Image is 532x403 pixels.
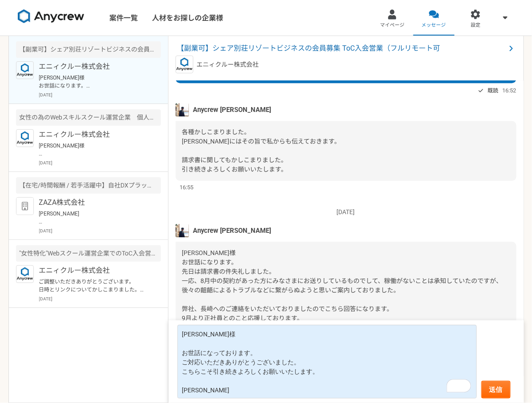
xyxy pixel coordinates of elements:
[197,60,259,69] p: エニィクルー株式会社
[16,245,161,262] div: "女性特化"Webスクール運営企業でのToC入会営業（フルリモート可）
[182,128,341,173] span: 各種かしこまりました。 [PERSON_NAME]にはその旨で私からも伝えておきます。 請求書に関してもかしこまりました。 引き続きよろしくお願いいたします。
[471,22,480,29] span: 設定
[176,103,189,116] img: tomoya_yamashita.jpeg
[39,160,161,166] p: [DATE]
[39,210,149,226] p: [PERSON_NAME] ご返信くださりありがとうございます。 また、弊社の事業にご興味をお寄せくださっているとのこと、うれしく思っております。 もし今後ご検討いただけるタイミングがきましたら...
[180,183,193,192] span: 16:55
[39,197,149,208] p: ZAZA株式会社
[177,325,477,399] textarea: To enrich screen reader interactions, please activate Accessibility in Grammarly extension settings
[488,85,498,96] span: 既読
[39,74,149,90] p: [PERSON_NAME]様 お世話になります。 先日は請求書の件失礼しました。 一応、8月中の契約があった方にみなさまにお送りしているものでして、稼働がないことは承知していたのですが、後々の齟...
[16,109,161,126] div: 女性の為のWebスキルスクール運営企業 個人営業
[16,41,161,58] div: 【副業可】シェア別荘リゾートビジネスの会員募集 ToC入会営業（フルリモート可
[182,249,503,331] span: [PERSON_NAME]様 お世話になります。 先日は請求書の件失礼しました。 一応、8月中の契約があった方にみなさまにお送りしているものでして、稼働がないことは承知していたのですが、後々の齟...
[193,226,271,235] span: Anycrew [PERSON_NAME]
[503,86,516,95] span: 16:52
[481,381,510,399] button: 送信
[39,142,149,158] p: [PERSON_NAME]様 ご連絡いただきありがとうございます。 かしこまりました。またご縁がありましたらよろしくお願いいたします。 [PERSON_NAME]
[16,129,34,147] img: logo_text_blue_01.png
[176,224,189,237] img: tomoya_yamashita.jpeg
[16,177,161,194] div: 【在宅/時間報酬 / 若手活躍中】自社DXプラットフォームのコンサルティング営業
[18,9,84,24] img: 8DqYSo04kwAAAAASUVORK5CYII=
[39,227,161,234] p: [DATE]
[39,265,149,276] p: エニィクルー株式会社
[177,43,506,54] span: 【副業可】シェア別荘リゾートビジネスの会員募集 ToC入会営業（フルリモート可
[176,56,193,73] img: logo_text_blue_01.png
[422,22,446,29] span: メッセージ
[16,265,34,283] img: logo_text_blue_01.png
[39,61,149,72] p: エニィクルー株式会社
[39,129,149,140] p: エニィクルー株式会社
[39,92,161,98] p: [DATE]
[39,278,149,294] p: ご調整いただきありがとうございます。 日時とリンクについてかしこまりました。 当日よろしくお願いいたします。 [PERSON_NAME]
[176,207,516,217] p: [DATE]
[16,61,34,79] img: logo_text_blue_01.png
[39,295,161,302] p: [DATE]
[16,197,34,215] img: default_org_logo-42cde973f59100197ec2c8e796e4974ac8490bb5b08a0eb061ff975e4574aa76.png
[193,105,271,115] span: Anycrew [PERSON_NAME]
[380,22,404,29] span: マイページ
